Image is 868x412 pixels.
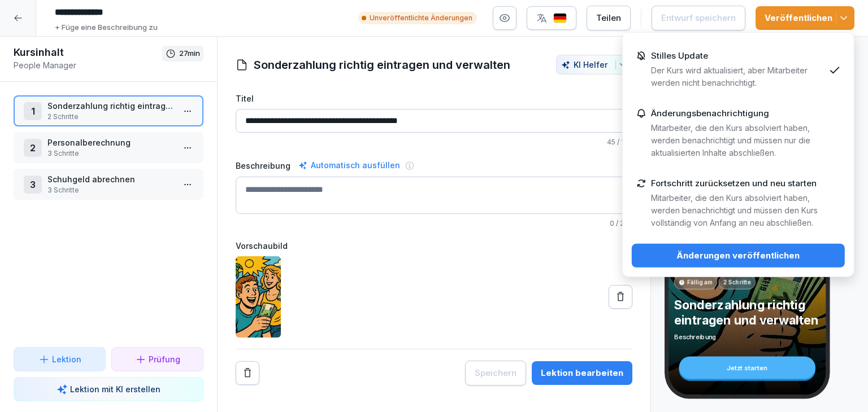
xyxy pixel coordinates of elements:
p: Unveröffentlichte Änderungen [370,13,472,23]
button: Lektion bearbeiten [532,361,632,385]
label: Titel [236,93,632,104]
p: Änderungsbenachrichtigung [651,108,769,119]
img: pdbsm3zkjoavdtx6xv4455et.png [236,256,281,338]
div: Teilen [596,12,621,24]
div: Jetzt starten [679,357,815,379]
p: Fortschritt zurücksetzen und neu starten [651,178,817,189]
button: Lektion [14,347,106,371]
button: Änderungen veröffentlichen [632,244,845,268]
p: 2 Schritte [47,112,174,122]
div: 2 [24,139,42,157]
p: / 150 [236,137,632,147]
img: de.svg [553,13,567,24]
p: Beschreibung [674,332,821,341]
h1: Sonderzahlung richtig eintragen und verwalten [254,56,510,73]
p: Lektion [52,353,81,365]
p: Fällig am [687,278,713,287]
p: Mitarbeiter, die den Kurs absolviert haben, werden benachrichtigt und müssen nur die aktualisiert... [651,122,824,159]
p: 2 Schritte [723,278,751,287]
p: Personalberechnung [47,137,174,148]
label: Vorschaubild [236,240,632,252]
button: Veröffentlichen [756,6,854,30]
p: Schuhgeld abrechnen [47,173,174,185]
button: Lektion mit KI erstellen [14,377,203,401]
label: Beschreibung [236,160,290,172]
button: Teilen [587,6,631,30]
p: 27 min [179,48,200,59]
button: Entwurf speichern [652,6,745,30]
div: Entwurf speichern [661,12,736,24]
p: Stilles Update [651,51,708,61]
h1: Kursinhalt [14,46,162,59]
span: 0 [610,219,614,227]
button: Remove [236,361,259,385]
p: 3 Schritte [47,185,174,195]
p: Der Kurs wird aktualisiert, aber Mitarbeiter werden nicht benachrichtigt. [651,64,824,89]
div: Automatisch ausfüllen [296,159,402,172]
p: Prüfung [149,353,180,365]
p: Sonderzahlung richtig eintragen und verwalten [47,100,174,112]
span: 45 [607,138,615,146]
div: 2Personalberechnung3 Schritte [14,132,203,163]
button: Speichern [465,361,526,385]
div: 3 [24,176,42,194]
div: Änderungen veröffentlichen [641,249,836,262]
p: Sonderzahlung richtig eintragen und verwalten [674,297,821,328]
div: 3Schuhgeld abrechnen3 Schritte [14,169,203,200]
div: 1 [24,102,42,120]
p: People Manager [14,59,162,71]
p: / 250 [236,218,632,229]
div: KI Helfer [561,60,627,69]
p: + Füge eine Beschreibung zu [55,22,158,33]
div: Speichern [475,367,517,379]
div: Veröffentlichen [765,12,845,24]
p: Lektion mit KI erstellen [70,383,160,395]
button: KI Helfer [556,55,632,74]
div: Lektion bearbeiten [541,367,623,379]
p: 3 Schritte [47,148,174,159]
button: Prüfung [111,347,203,371]
div: 1Sonderzahlung richtig eintragen und verwalten2 Schritte [14,95,203,126]
p: Mitarbeiter, die den Kurs absolviert haben, werden benachrichtigt und müssen den Kurs vollständig... [651,192,824,229]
